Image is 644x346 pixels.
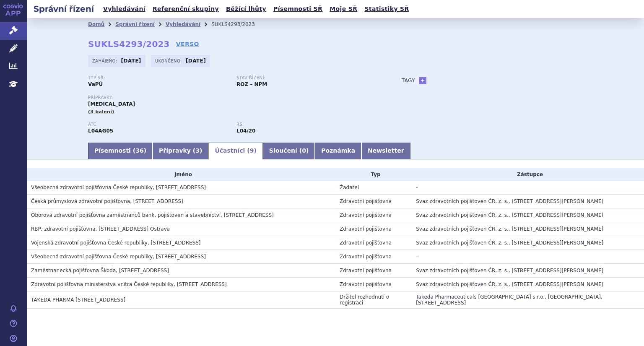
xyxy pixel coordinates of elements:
[335,168,412,181] th: Typ
[88,39,170,49] strong: SUKLS4293/2023
[101,3,148,15] a: Vyhledávání
[263,143,315,159] a: Sloučení (0)
[340,226,392,232] span: Zdravotní pojišťovna
[31,268,169,273] span: Zaměstnanecká pojišťovna Škoda, Husova 302, Mladá Boleslav
[88,143,153,159] a: Písemnosti (36)
[88,75,228,81] p: Typ SŘ:
[340,268,392,273] span: Zdravotní pojišťovna
[166,21,200,27] a: Vyhledávání
[416,268,603,273] span: Svaz zdravotních pojišťoven ČR, z. s., [STREET_ADDRESS][PERSON_NAME]
[340,185,359,190] span: Žadatel
[92,57,119,64] span: Zahájeno:
[412,168,644,181] th: Zástupce
[223,3,269,15] a: Běžící lhůty
[88,109,114,114] span: (3 balení)
[340,198,392,204] span: Zdravotní pojišťovna
[416,240,603,246] span: Svaz zdravotních pojišťoven ČR, z. s., [STREET_ADDRESS][PERSON_NAME]
[416,198,603,204] span: Svaz zdravotních pojišťoven ČR, z. s., [STREET_ADDRESS][PERSON_NAME]
[115,21,155,27] a: Správní řízení
[340,240,392,246] span: Zdravotní pojišťovna
[236,122,377,127] p: RS:
[88,122,228,127] p: ATC:
[416,185,418,190] span: -
[416,226,603,232] span: Svaz zdravotních pojišťoven ČR, z. s., [STREET_ADDRESS][PERSON_NAME]
[236,81,267,87] strong: ROZ – NPM
[88,81,103,87] strong: VaPÚ
[31,254,206,260] span: Všeobecná zdravotní pojišťovna České republiky, Orlická 2020/4, Praha 3
[416,254,418,260] span: -
[315,143,361,159] a: Poznámka
[153,143,208,159] a: Přípravky (3)
[121,58,141,64] strong: [DATE]
[208,143,262,159] a: Účastníci (9)
[362,3,411,15] a: Statistiky SŘ
[340,294,389,306] span: Držitel rozhodnutí o registraci
[327,3,360,15] a: Moje SŘ
[31,297,125,303] span: TAKEDA PHARMA A/S, Delta Park 45, Vallensbaek Strand, DK
[195,147,200,154] span: 3
[88,21,104,27] a: Domů
[176,40,199,48] a: VERSO
[302,147,306,154] span: 0
[31,240,201,246] span: Vojenská zdravotní pojišťovna České republiky, Drahobejlova 1404/4, Praha 9
[88,128,113,134] strong: VEDOLIZUMAB
[27,168,335,181] th: Jméno
[135,147,143,154] span: 36
[236,128,255,134] strong: vedolizumab
[88,101,135,107] span: [MEDICAL_DATA]
[186,58,206,64] strong: [DATE]
[340,254,392,260] span: Zdravotní pojišťovna
[340,281,392,287] span: Zdravotní pojišťovna
[416,212,603,218] span: Svaz zdravotních pojišťoven ČR, z. s., [STREET_ADDRESS][PERSON_NAME]
[31,281,227,287] span: Zdravotní pojišťovna ministerstva vnitra České republiky, Vinohradská 2577/178, Praha 3 - Vinohra...
[402,75,415,86] h3: Tagy
[88,95,385,100] p: Přípravky:
[211,18,266,31] li: SUKLS4293/2023
[155,57,184,64] span: Ukončeno:
[31,198,183,204] span: Česká průmyslová zdravotní pojišťovna, Jeremenkova 161/11, Ostrava - Vítkovice
[416,281,603,287] span: Svaz zdravotních pojišťoven ČR, z. s., [STREET_ADDRESS][PERSON_NAME]
[271,3,325,15] a: Písemnosti SŘ
[419,77,426,84] a: +
[236,75,377,81] p: Stav řízení:
[416,294,602,306] span: Takeda Pharmaceuticals [GEOGRAPHIC_DATA] s.r.o., [GEOGRAPHIC_DATA], [STREET_ADDRESS]
[31,212,274,218] span: Oborová zdravotní pojišťovna zaměstnanců bank, pojišťoven a stavebnictví, Roškotova 1225/1, Praha 4
[361,143,410,159] a: Newsletter
[27,3,101,15] h2: Správní řízení
[31,226,170,232] span: RBP, zdravotní pojišťovna, Michálkovická 967/108, Slezská Ostrava
[150,3,221,15] a: Referenční skupiny
[250,147,254,154] span: 9
[31,185,206,190] span: Všeobecná zdravotní pojišťovna České republiky, Orlická 2020/4, Praha 3
[340,212,392,218] span: Zdravotní pojišťovna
